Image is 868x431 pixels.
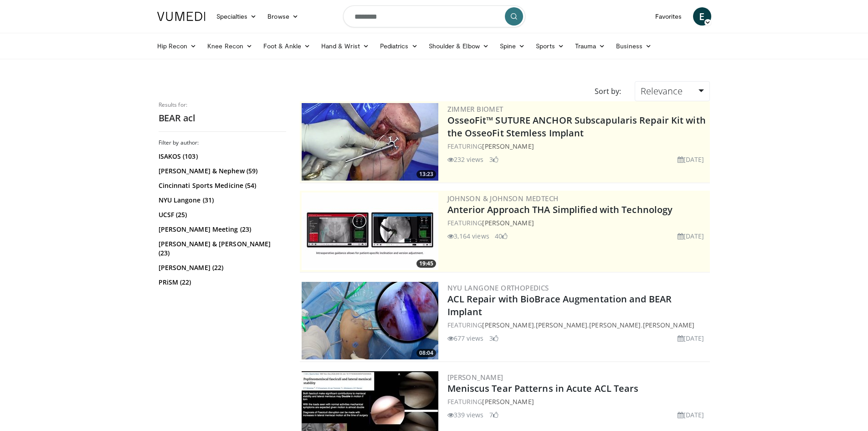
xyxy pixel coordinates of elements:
[258,37,316,55] a: Foot & Ankle
[482,321,534,329] a: [PERSON_NAME]
[570,37,611,55] a: Trauma
[262,7,304,26] a: Browse
[152,37,202,55] a: Hip Recon
[159,112,286,124] h2: BEAR acl
[489,333,498,343] li: 3
[447,194,559,203] a: Johnson & Johnson MedTech
[159,239,284,258] a: [PERSON_NAME] & [PERSON_NAME] (23)
[447,203,673,216] a: Anterior Approach THA Simplified with Technology
[302,192,438,270] img: 06bb1c17-1231-4454-8f12-6191b0b3b81a.300x170_q85_crop-smart_upscale.jpg
[643,321,694,329] a: [PERSON_NAME]
[159,210,284,219] a: UCSF (25)
[693,7,711,26] a: E
[447,141,708,151] div: FEATURING
[159,139,286,146] h3: Filter by author:
[641,85,683,97] span: Relevance
[447,410,484,420] li: 339 views
[447,155,484,164] li: 232 views
[588,81,628,101] div: Sort by:
[447,320,708,330] div: FEATURING , , ,
[489,155,498,164] li: 3
[489,410,498,420] li: 7
[650,7,688,26] a: Favorites
[159,101,286,109] p: Results for:
[447,373,503,382] a: [PERSON_NAME]
[495,231,508,241] li: 40
[482,142,534,151] a: [PERSON_NAME]
[611,37,657,55] a: Business
[159,166,284,176] a: [PERSON_NAME] & Nephew (59)
[536,321,587,329] a: [PERSON_NAME]
[159,181,284,190] a: Cincinnati Sports Medicine (54)
[157,12,205,21] img: VuMedi Logo
[159,196,284,205] a: NYU Langone (31)
[482,397,534,406] a: [PERSON_NAME]
[447,104,503,114] a: Zimmer Biomet
[302,103,438,181] img: 40c8acad-cf15-4485-a741-123ec1ccb0c0.300x170_q85_crop-smart_upscale.jpg
[202,37,258,55] a: Knee Recon
[678,155,704,164] li: [DATE]
[159,225,284,234] a: [PERSON_NAME] Meeting (23)
[302,103,438,181] a: 13:23
[211,7,262,26] a: Specialties
[530,37,570,55] a: Sports
[447,283,549,292] a: NYU Langone Orthopedics
[678,231,704,241] li: [DATE]
[416,170,436,178] span: 13:23
[678,410,704,420] li: [DATE]
[482,218,534,227] a: [PERSON_NAME]
[447,382,639,395] a: Meniscus Tear Patterns in Acute ACL Tears
[447,397,708,406] div: FEATURING
[447,333,484,343] li: 677 views
[447,218,708,228] div: FEATURING
[375,37,423,55] a: Pediatrics
[159,152,284,161] a: ISAKOS (103)
[302,282,438,359] img: d9857470-d814-40ac-9b99-e7be888c9cc4.jpg.300x170_q85_crop-smart_upscale.jpg
[343,5,525,27] input: Search topics, interventions
[423,37,494,55] a: Shoulder & Elbow
[302,282,438,359] a: 08:04
[416,260,436,268] span: 19:45
[302,192,438,270] a: 19:45
[494,37,530,55] a: Spine
[416,349,436,357] span: 08:04
[447,231,489,241] li: 3,164 views
[589,321,641,329] a: [PERSON_NAME]
[635,81,709,101] a: Relevance
[447,114,706,139] a: OsseoFit™ SUTURE ANCHOR Subscapularis Repair Kit with the OsseoFit Stemless Implant
[159,278,284,287] a: PRiSM (22)
[159,263,284,272] a: [PERSON_NAME] (22)
[678,333,704,343] li: [DATE]
[316,37,375,55] a: Hand & Wrist
[447,293,672,318] a: ACL Repair with BioBrace Augmentation and BEAR Implant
